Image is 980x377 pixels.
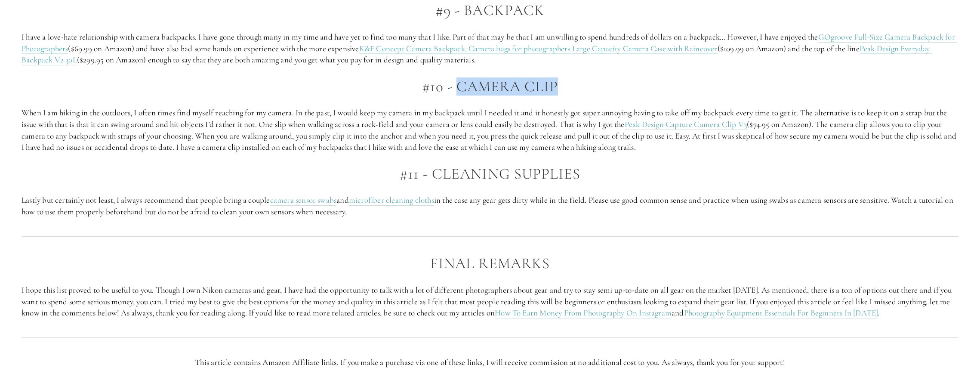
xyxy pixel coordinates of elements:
h2: #10 - Camera clip [22,78,958,95]
p: When I am hiking in the outdoors, I often times find myself reaching for my camera. In the past, ... [22,107,958,153]
a: How To Earn Money From Photography On Instagram [495,308,672,318]
a: camera sensor swabs [270,195,337,206]
h2: #9 - Backpack [22,2,958,19]
a: Photography Equipment Essentials For Beginners In [DATE] [684,308,878,318]
a: Peak Design Everyday Backpack V2 30L [22,43,932,66]
a: Peak Design Capture Camera Clip V3 [625,119,747,130]
h2: Final Remarks [22,255,958,272]
p: This article contains Amazon Affiliate links. If you make a purchase via one of these links, I wi... [22,357,958,368]
p: Lastly but certainly not least, I always recommend that people bring a couple and in the case any... [22,195,958,217]
h2: #11 - Cleaning Supplies [22,166,958,182]
a: microfiber cleaning cloths [349,195,434,206]
p: I hope this list proved to be useful to you. Though I own Nikon cameras and gear, I have had the ... [22,284,958,319]
a: K&F Concept Camera Backpack, Camera bags for photographers Large Capacity Camera Case with Raincover [359,43,718,54]
p: I have a love-hate relationship with camera backpacks. I have gone through many in my time and ha... [22,31,958,66]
